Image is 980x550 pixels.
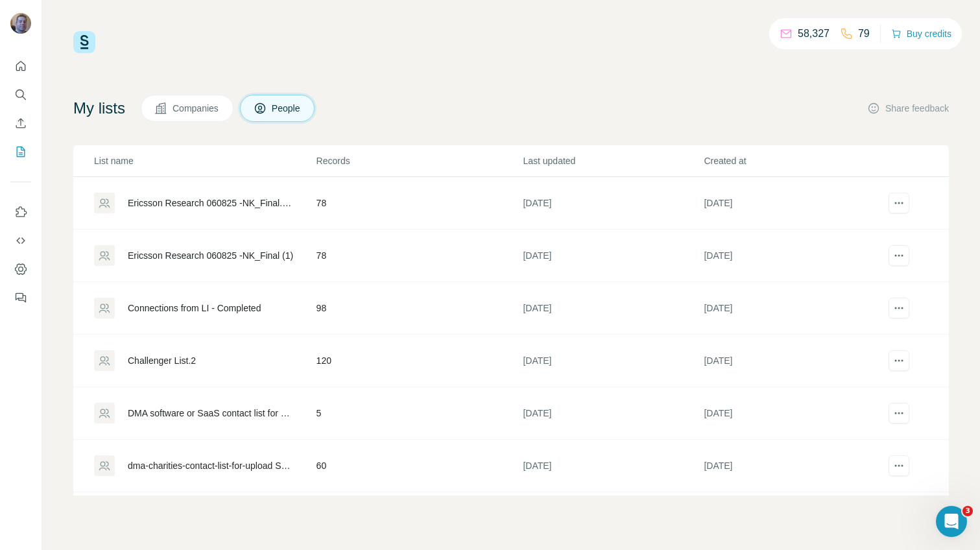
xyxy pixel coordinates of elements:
[316,387,523,440] td: 5
[128,407,294,420] div: DMA software or SaaS contact list for upload
[703,335,884,387] td: [DATE]
[316,335,523,387] td: 120
[10,229,31,252] button: Use Surfe API
[889,350,909,371] button: actions
[173,102,220,115] span: Companies
[523,154,702,167] p: Last updated
[128,459,294,472] div: dma-charities-contact-list-for-upload Surfe list 2 27pn - dma-charities-contact-list-for-upload S...
[858,26,870,42] p: 79
[316,440,523,492] td: 60
[10,83,31,106] button: Search
[522,230,703,282] td: [DATE]
[522,492,703,545] td: [DATE]
[889,245,909,266] button: actions
[128,197,294,209] div: Ericsson Research 060825 -NK_Final.xlsx - Ports Cleaned and Appended data
[962,506,973,516] span: 3
[703,282,884,335] td: [DATE]
[522,440,703,492] td: [DATE]
[703,492,884,545] td: [DATE]
[522,335,703,387] td: [DATE]
[522,177,703,230] td: [DATE]
[703,440,884,492] td: [DATE]
[889,193,909,213] button: actions
[522,387,703,440] td: [DATE]
[316,492,523,545] td: 60
[316,230,523,282] td: 78
[889,403,909,424] button: actions
[704,154,883,167] p: Created at
[867,102,949,115] button: Share feedback
[73,31,95,53] img: Surfe Logo
[10,257,31,281] button: Dashboard
[128,249,293,262] div: Ericsson Research 060825 -NK_Final (1)
[73,98,125,119] h4: My lists
[703,230,884,282] td: [DATE]
[128,354,196,367] div: Challenger List.2
[272,102,302,115] span: People
[936,506,967,537] iframe: Intercom live chat
[10,112,31,135] button: Enrich CSV
[10,140,31,163] button: My lists
[703,177,884,230] td: [DATE]
[94,154,315,167] p: List name
[10,200,31,224] button: Use Surfe on LinkedIn
[798,26,830,42] p: 58,327
[316,282,523,335] td: 98
[10,54,31,78] button: Quick start
[703,387,884,440] td: [DATE]
[10,286,31,309] button: Feedback
[522,282,703,335] td: [DATE]
[891,25,951,43] button: Buy credits
[889,298,909,318] button: actions
[316,177,523,230] td: 78
[10,13,31,34] img: Avatar
[128,302,261,315] div: Connections from LI - Completed
[889,455,909,476] button: actions
[317,154,522,167] p: Records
